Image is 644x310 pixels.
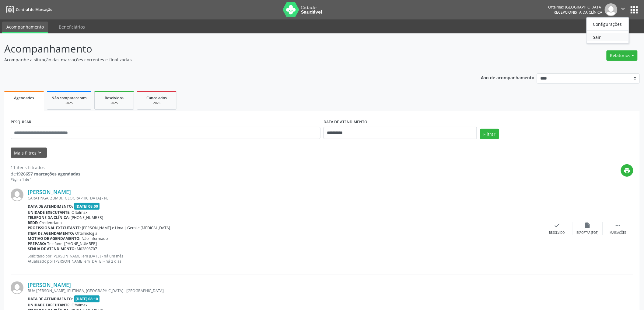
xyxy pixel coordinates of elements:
[54,22,89,32] a: Beneficiários
[607,50,638,61] button: Relatórios
[11,171,80,177] div: de
[554,222,561,229] i: check
[11,189,23,201] img: img
[75,231,98,236] span: Oftalmologia
[28,288,542,293] div: RUA [PERSON_NAME], IPUTINGA, [GEOGRAPHIC_DATA] - [GEOGRAPHIC_DATA]
[618,3,629,16] button: 
[586,17,629,44] ul: 
[480,129,499,139] button: Filtrar
[28,236,81,241] b: Motivo de agendamento:
[40,220,62,225] span: Credenciada
[28,296,73,301] b: Data de atendimento:
[11,148,47,158] button: Mais filtroskeyboard_arrow_down
[11,118,31,127] label: PESQUISAR
[142,101,172,105] div: 2025
[28,196,542,201] div: CARATINGA, ZUMBI, [GEOGRAPHIC_DATA] - PE
[584,222,591,229] i: insert_drive_file
[554,10,603,15] span: Recepcionista da clínica
[610,231,626,235] div: Mais ações
[587,20,629,28] a: Configurações
[605,3,618,16] img: img
[16,171,80,177] strong: 1926657 marcações agendadas
[82,236,108,241] span: Não informado
[615,222,621,229] i: 
[11,177,80,182] div: Página 1 de 1
[620,5,627,12] i: 
[587,33,629,41] a: Sair
[11,281,23,294] img: img
[105,95,124,100] span: Resolvidos
[71,215,103,220] span: [PHONE_NUMBER]
[28,215,70,220] b: Telefone da clínica:
[99,101,129,105] div: 2025
[629,5,640,15] button: apps
[548,5,603,10] div: Oftalmax [GEOGRAPHIC_DATA]
[4,56,449,63] p: Acompanhe a situação das marcações correntes e finalizadas
[147,95,167,100] span: Cancelados
[14,95,34,100] span: Agendados
[28,254,542,264] p: Solicitado por [PERSON_NAME] em [DATE] - há um mês Atualizado por [PERSON_NAME] em [DATE] - há 2 ...
[28,241,46,246] b: Preparo:
[481,73,535,81] p: Ano de acompanhamento
[74,295,100,302] span: [DATE] 08:10
[28,281,71,288] a: [PERSON_NAME]
[47,241,97,246] span: Telefone: [PHONE_NUMBER]
[16,7,52,12] span: Central de Marcação
[74,203,100,210] span: [DATE] 08:00
[51,101,87,105] div: 2025
[72,210,88,215] span: Oftalmax
[28,225,81,230] b: Profissional executante:
[28,210,71,215] b: Unidade executante:
[624,167,631,174] i: print
[549,231,565,235] div: Resolvido
[621,164,633,177] button: print
[28,246,76,251] b: Senha de atendimento:
[28,204,73,209] b: Data de atendimento:
[11,164,80,171] div: 11 itens filtrados
[4,41,449,56] p: Acompanhamento
[28,220,38,225] b: Rede:
[82,225,170,230] span: [PERSON_NAME] e Lima | Geral e [MEDICAL_DATA]
[2,22,48,33] a: Acompanhamento
[37,149,44,156] i: keyboard_arrow_down
[72,302,88,308] span: Oftalmax
[28,189,71,195] a: [PERSON_NAME]
[77,246,97,251] span: M02898707
[28,302,71,308] b: Unidade executante:
[28,231,74,236] b: Item de agendamento:
[51,95,87,100] span: Não compareceram
[577,231,599,235] div: Exportar (PDF)
[4,5,52,15] a: Central de Marcação
[324,118,367,127] label: DATA DE ATENDIMENTO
